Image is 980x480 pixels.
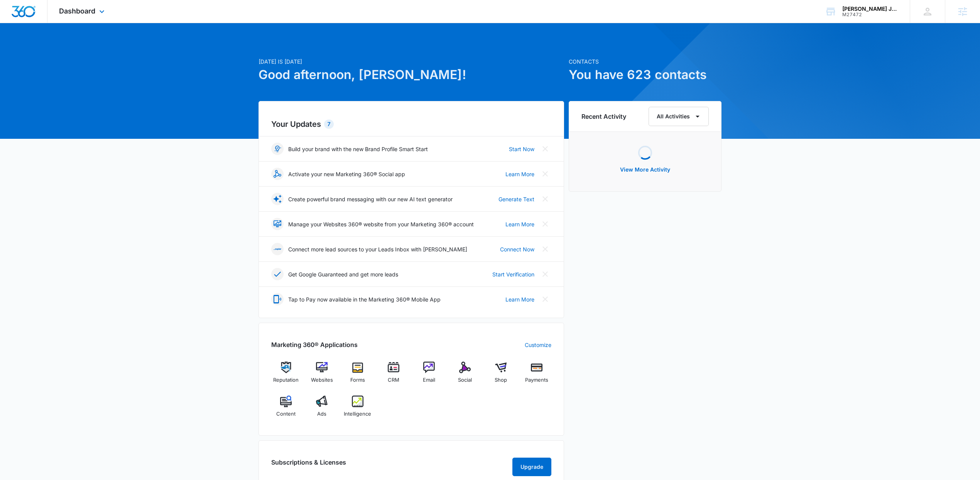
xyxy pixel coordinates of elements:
span: Dashboard [59,7,95,15]
a: Ads [307,396,337,423]
span: Forms [350,376,365,384]
p: [DATE] is [DATE] [259,57,564,66]
a: Start Verification [492,270,534,278]
h1: You have 623 contacts [569,66,721,84]
a: Social [450,362,480,389]
p: Tap to Pay now available in the Marketing 360® Mobile App [288,295,441,303]
a: Payments [522,362,551,389]
a: Connect Now [500,245,534,253]
span: Websites [311,376,333,384]
span: Content [276,410,296,418]
p: Build your brand with the new Brand Profile Smart Start [288,145,428,153]
a: Customize [525,341,551,349]
div: account id [842,12,899,17]
p: Get Google Guaranteed and get more leads [288,270,398,278]
a: Shop [486,362,516,389]
p: Activate your new Marketing 360® Social app [288,170,405,178]
span: Email [423,376,435,384]
button: Close [539,168,551,180]
button: Close [539,193,551,205]
h2: Your Updates [271,118,551,130]
p: Manage your Websites 360® website from your Marketing 360® account [288,220,474,228]
a: Learn More [505,170,534,178]
a: Forms [343,362,373,389]
a: CRM [378,362,408,389]
button: Close [539,293,551,305]
a: Content [271,396,301,423]
button: Upgrade [512,458,551,476]
button: Close [539,268,551,280]
button: Close [539,243,551,255]
p: Create powerful brand messaging with our new AI text generator [288,195,453,203]
h2: Subscriptions & Licenses [271,458,346,473]
a: Intelligence [343,396,373,423]
span: CRM [388,376,399,384]
h1: Good afternoon, [PERSON_NAME]! [259,66,564,84]
a: Learn More [505,295,534,303]
button: View More Activity [612,160,678,179]
span: Shop [495,376,507,384]
a: Reputation [271,362,301,389]
a: Websites [307,362,337,389]
span: Intelligence [344,410,371,418]
span: Reputation [273,376,299,384]
div: account name [842,6,899,12]
a: Start Now [509,145,534,153]
p: Connect more lead sources to your Leads Inbox with [PERSON_NAME] [288,245,467,253]
div: 7 [324,120,334,129]
button: All Activities [649,107,709,126]
a: Email [414,362,444,389]
span: Social [458,376,472,384]
h6: Recent Activity [581,112,626,121]
span: Ads [317,410,326,418]
h2: Marketing 360® Applications [271,340,358,349]
button: Close [539,143,551,155]
a: Learn More [505,220,534,228]
button: Close [539,218,551,230]
p: Contacts [569,57,721,66]
span: Payments [525,376,548,384]
a: Generate Text [498,195,534,203]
